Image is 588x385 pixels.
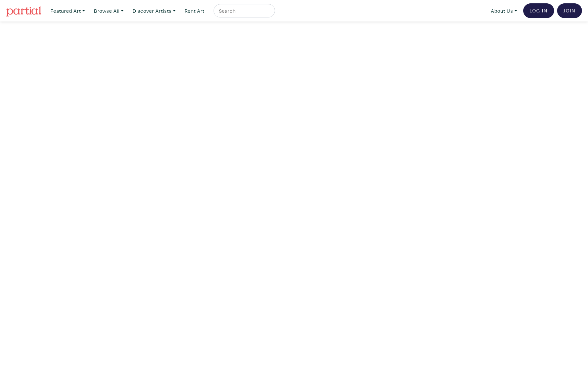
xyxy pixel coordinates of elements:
a: Browse All [91,4,127,18]
a: Join [557,3,582,18]
a: About Us [488,4,520,18]
input: Search [218,7,269,15]
a: Rent Art [182,4,208,18]
a: Log In [523,3,554,18]
a: Discover Artists [130,4,179,18]
a: Featured Art [47,4,88,18]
